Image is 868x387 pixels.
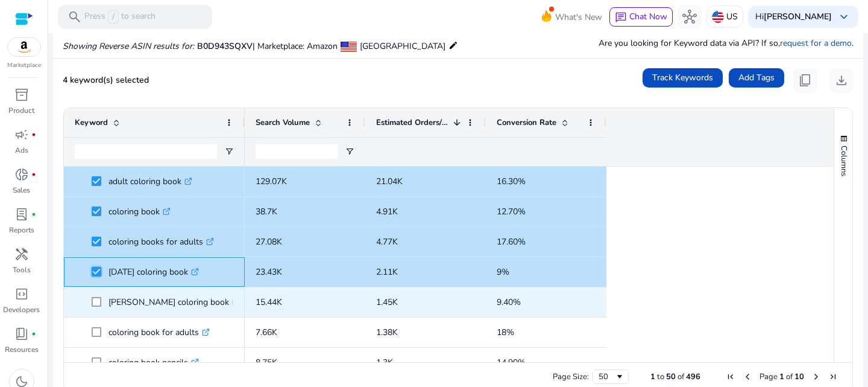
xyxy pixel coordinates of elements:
[793,68,817,92] button: content_copy
[729,68,784,88] button: Add Tags
[63,74,149,86] span: 4 keyword(s) selected
[376,327,398,338] span: 1.38K
[786,371,793,382] span: of
[31,172,36,177] span: fiber_manual_record
[650,371,655,382] span: 1
[75,144,217,159] input: Keyword Filter Input
[360,40,445,52] span: [GEOGRAPHIC_DATA]
[253,40,338,52] span: | Marketplace: Amazon
[599,37,854,50] p: Are you looking for Keyword data via API? If so, .
[376,176,403,187] span: 21.04K
[13,264,31,275] p: Tools
[15,145,28,156] p: Ads
[256,236,282,248] span: 27.08K
[376,266,398,278] span: 2.11K
[256,206,277,217] span: 38.7K
[108,320,210,345] p: coloring book for adults
[376,236,398,248] span: 4.77K
[14,88,29,102] span: inventory_2
[666,371,676,382] span: 50
[84,10,156,24] p: Press to search
[108,229,214,254] p: coloring books for adults
[8,105,34,116] p: Product
[794,371,804,382] span: 10
[256,144,338,159] input: Search Volume Filter Input
[75,117,108,128] span: Keyword
[256,176,287,187] span: 129.07K
[9,225,34,235] p: Reports
[553,371,589,382] div: Page Size:
[686,371,700,382] span: 496
[108,199,171,224] p: coloring book
[376,296,398,308] span: 1.45K
[3,304,40,315] p: Developers
[837,10,851,24] span: keyboard_arrow_down
[497,206,526,217] span: 12.70%
[108,10,119,24] span: /
[345,147,354,156] button: Open Filter Menu
[197,40,253,52] span: B0D943SQXV
[376,357,393,368] span: 1.3K
[497,176,526,187] span: 16.30%
[599,371,615,382] div: 50
[14,287,29,301] span: code_blocks
[256,296,282,308] span: 15.44K
[609,7,673,27] button: chatChat Now
[652,71,713,84] span: Track Keywords
[497,357,526,368] span: 14.90%
[811,372,821,382] div: Next Page
[838,146,849,176] span: Columns
[63,40,194,52] i: Showing Reverse ASIN results for:
[682,10,697,24] span: hub
[31,212,36,217] span: fiber_manual_record
[759,371,778,382] span: Page
[629,11,667,22] span: Chat Now
[14,327,29,341] span: book_4
[712,11,724,23] img: us.svg
[108,350,199,375] p: coloring book pencils
[615,11,627,24] span: chat
[108,290,240,315] p: [PERSON_NAME] coloring book
[14,207,29,222] span: lab_profile
[13,185,30,196] p: Sales
[726,372,735,382] div: First Page
[7,61,41,70] p: Marketplace
[555,7,602,28] span: What's New
[643,68,723,88] button: Track Keywords
[256,117,310,128] span: Search Volume
[497,296,521,308] span: 9.40%
[8,38,40,56] img: amazon.svg
[726,6,738,27] p: US
[593,369,629,384] div: Page Size
[834,73,849,88] span: download
[376,117,448,128] span: Estimated Orders/Month
[14,127,29,142] span: campaign
[738,71,775,84] span: Add Tags
[497,266,509,278] span: 9%
[14,167,29,182] span: donut_small
[828,372,838,382] div: Last Page
[108,260,199,284] p: [DATE] coloring book
[376,206,398,217] span: 4.91K
[779,371,784,382] span: 1
[798,73,813,88] span: content_copy
[256,357,277,368] span: 8.75K
[14,247,29,261] span: handyman
[764,11,832,22] b: [PERSON_NAME]
[256,327,277,338] span: 7.66K
[678,371,684,382] span: of
[743,372,752,382] div: Previous Page
[108,169,192,194] p: adult coloring book
[755,13,832,21] p: Hi
[256,266,282,278] span: 23.43K
[497,327,514,338] span: 18%
[31,132,36,137] span: fiber_manual_record
[657,371,664,382] span: to
[780,37,852,49] a: request for a demo
[448,38,458,53] mat-icon: edit
[68,10,82,24] span: search
[829,68,854,92] button: download
[31,331,36,336] span: fiber_manual_record
[497,236,526,248] span: 17.60%
[5,344,39,355] p: Resources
